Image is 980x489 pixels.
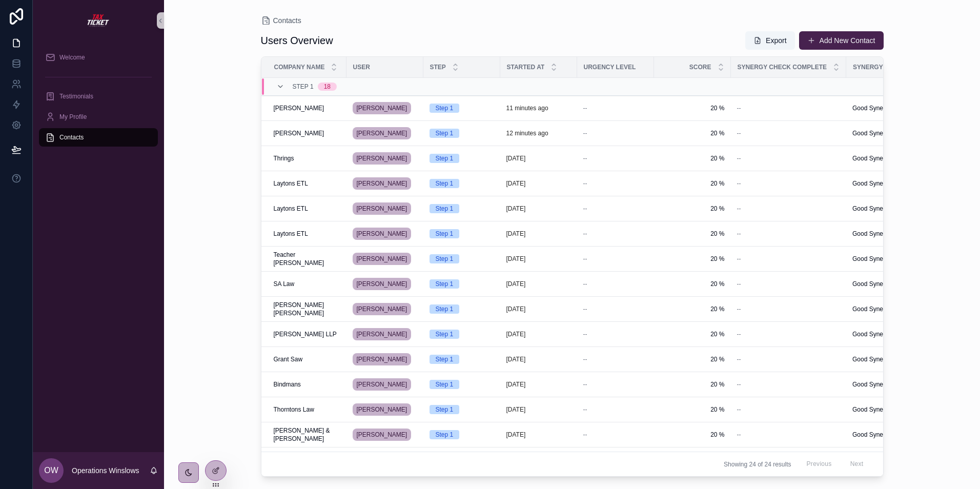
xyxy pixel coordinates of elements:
[59,92,93,100] span: Testimonials
[274,129,324,137] span: [PERSON_NAME]
[583,355,648,363] a: --
[737,154,840,162] a: --
[353,278,412,290] a: [PERSON_NAME]
[852,104,917,112] a: Good Synergy
[852,380,917,389] a: Good Synergy
[353,403,412,416] a: [PERSON_NAME]
[353,401,417,418] a: [PERSON_NAME]
[353,100,417,116] a: [PERSON_NAME]
[583,380,587,389] span: --
[737,129,741,137] span: --
[506,355,571,363] a: [DATE]
[506,230,526,238] p: [DATE]
[584,63,636,71] span: Urgency Level
[852,154,917,162] a: Good Synergy
[430,104,494,113] a: Step 1
[357,129,407,137] span: [PERSON_NAME]
[583,431,648,439] a: --
[745,31,794,50] button: Export
[583,405,587,414] span: --
[430,179,494,188] a: Step 1
[436,304,454,314] div: Step 1
[353,378,412,391] a: [PERSON_NAME]
[660,230,725,238] span: 20 %
[852,179,917,188] a: Good Synergy
[436,405,454,414] div: Step 1
[430,380,494,389] a: Step 1
[430,129,494,138] a: Step 1
[660,154,725,162] span: 20 %
[261,15,301,26] a: Contacts
[506,305,526,313] p: [DATE]
[357,405,407,414] span: [PERSON_NAME]
[852,431,917,439] a: Good Synergy
[660,129,725,137] span: 20 %
[583,129,587,137] span: --
[274,280,295,288] span: SA Law
[852,179,892,188] span: Good Synergy
[274,380,340,389] a: Bindmans
[436,129,454,138] div: Step 1
[506,330,526,338] p: [DATE]
[737,355,741,363] span: --
[660,355,725,363] span: 20 %
[852,405,892,414] span: Good Synergy
[436,430,454,439] div: Step 1
[506,330,571,338] a: [DATE]
[799,31,884,50] a: Add New Contact
[506,104,571,112] a: 11 minutes ago
[357,305,407,313] span: [PERSON_NAME]
[852,280,892,288] span: Good Synergy
[660,330,725,338] span: 20 %
[852,129,917,137] a: Good Synergy
[583,330,648,338] a: --
[506,255,526,263] p: [DATE]
[274,63,325,71] span: Company Name
[72,465,139,476] p: Operations Winslows
[274,154,340,162] a: Thrings
[506,230,571,238] a: [DATE]
[583,104,648,112] a: --
[353,429,412,441] a: [PERSON_NAME]
[583,230,648,238] a: --
[852,405,917,414] a: Good Synergy
[430,430,494,439] a: Step 1
[430,229,494,238] a: Step 1
[357,355,407,363] span: [PERSON_NAME]
[737,205,741,213] span: --
[583,305,648,313] a: --
[660,179,725,188] a: 20 %
[436,204,454,213] div: Step 1
[436,380,454,389] div: Step 1
[583,104,587,112] span: --
[293,83,314,91] span: Step 1
[737,205,840,213] a: --
[660,104,725,112] a: 20 %
[353,328,412,340] a: [PERSON_NAME]
[583,280,648,288] a: --
[506,154,571,162] a: [DATE]
[737,431,741,439] span: --
[689,63,711,71] span: Score
[353,301,417,317] a: [PERSON_NAME]
[660,405,725,414] a: 20 %
[274,301,340,317] span: [PERSON_NAME] [PERSON_NAME]
[583,380,648,389] a: --
[436,330,454,339] div: Step 1
[852,355,917,363] a: Good Synergy
[430,304,494,314] a: Step 1
[357,255,407,263] span: [PERSON_NAME]
[274,355,303,363] span: Grant Saw
[86,12,111,29] img: App logo
[353,63,370,71] span: User
[274,330,337,338] span: [PERSON_NAME] LLP
[852,355,892,363] span: Good Synergy
[660,205,725,213] a: 20 %
[274,104,324,112] span: [PERSON_NAME]
[738,63,827,71] span: Synergy Check Complete
[353,253,412,265] a: [PERSON_NAME]
[737,104,840,112] a: --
